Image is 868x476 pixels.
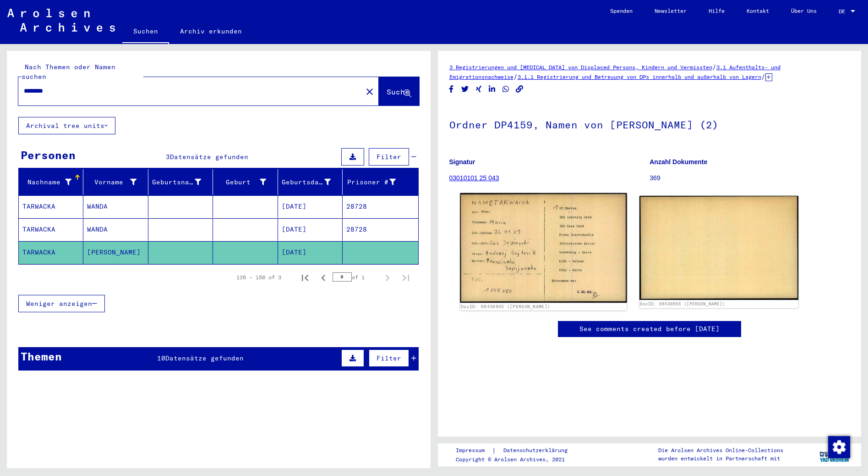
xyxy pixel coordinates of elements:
[83,195,148,218] mat-cell: WANDA
[369,349,409,367] button: Filter
[346,177,395,187] div: Prisoner #
[839,8,849,15] span: DE
[515,83,524,95] button: Copy link
[712,63,716,71] span: /
[169,20,253,42] a: Archiv erkunden
[333,273,378,282] div: of 1
[496,446,579,455] a: Datenschutzerklärung
[501,83,511,95] button: Share on WhatsApp
[650,173,850,183] p: 369
[449,104,850,144] h1: Ordner DP4159, Namen von [PERSON_NAME] (2)
[658,454,783,463] p: wurden entwickelt in Partnerschaft mit
[19,241,83,264] mat-cell: TARWACKA
[487,83,497,95] button: Share on LinkedIn
[513,72,518,81] span: /
[658,446,783,454] p: Die Arolsen Archives Online-Collections
[761,72,765,81] span: /
[460,304,550,310] a: DocID: 69430955 ([PERSON_NAME])
[460,193,627,303] img: 001.jpg
[87,177,136,187] div: Vorname
[378,268,397,287] button: Next page
[83,241,148,264] mat-cell: [PERSON_NAME]
[152,177,201,187] div: Geburtsname
[278,169,343,195] mat-header-cell: Geburtsdatum
[449,158,475,166] b: Signatur
[166,153,170,161] span: 3
[460,83,470,95] button: Share on Twitter
[828,436,850,458] img: Zustimmung ändern
[157,354,165,362] span: 10
[447,83,456,95] button: Share on Facebook
[122,20,169,44] a: Suchen
[449,174,499,182] a: 03010101 25 043
[19,195,83,218] mat-cell: TARWACKA
[456,446,492,455] a: Impressum
[217,177,266,187] div: Geburt‏
[377,153,401,161] span: Filter
[360,82,379,100] button: Clear
[18,117,115,134] button: Archival tree units
[83,169,148,195] mat-header-cell: Vorname
[21,147,76,163] div: Personen
[7,9,115,32] img: Arolsen_neg.svg
[278,241,343,264] mat-cell: [DATE]
[213,169,278,195] mat-header-cell: Geburt‏
[236,273,281,282] div: 126 – 150 of 3
[640,301,725,306] a: DocID: 69430955 ([PERSON_NAME])
[22,175,83,189] div: Nachname
[650,158,707,166] b: Anzahl Dokumente
[21,348,62,365] div: Themen
[282,175,342,189] div: Geburtsdatum
[19,169,83,195] mat-header-cell: Nachname
[22,63,115,81] mat-label: Nach Themen oder Namen suchen
[397,268,415,287] button: Last page
[278,218,343,241] mat-cell: [DATE]
[296,268,314,287] button: First page
[369,148,409,166] button: Filter
[170,153,248,161] span: Datensätze gefunden
[343,169,418,195] mat-header-cell: Prisoner #
[639,196,798,300] img: 002.jpg
[456,446,579,455] div: |
[456,455,579,464] p: Copyright © Arolsen Archives, 2021
[377,354,401,362] span: Filter
[278,195,343,218] mat-cell: [DATE]
[19,218,83,241] mat-cell: TARWACKA
[83,218,148,241] mat-cell: WANDA
[343,218,418,241] mat-cell: 28728
[474,83,484,95] button: Share on Xing
[18,295,105,312] button: Weniger anzeigen
[518,73,761,80] a: 3.1.1 Registrierung und Betreuung von DPs innerhalb und außerhalb von Lagern
[282,177,331,187] div: Geburtsdatum
[148,169,213,195] mat-header-cell: Geburtsname
[387,87,409,96] span: Suche
[87,175,147,189] div: Vorname
[314,268,333,287] button: Previous page
[828,436,850,458] div: Zustimmung ändern
[579,324,720,334] a: See comments created before [DATE]
[364,86,375,97] mat-icon: close
[22,177,71,187] div: Nachname
[152,175,213,189] div: Geburtsname
[818,443,852,466] img: yv_logo.png
[379,77,419,105] button: Suche
[343,195,418,218] mat-cell: 28728
[346,175,407,189] div: Prisoner #
[217,175,277,189] div: Geburt‏
[165,354,244,362] span: Datensätze gefunden
[449,64,712,71] a: 3 Registrierungen und [MEDICAL_DATA] von Displaced Persons, Kindern und Vermissten
[26,299,92,308] span: Weniger anzeigen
